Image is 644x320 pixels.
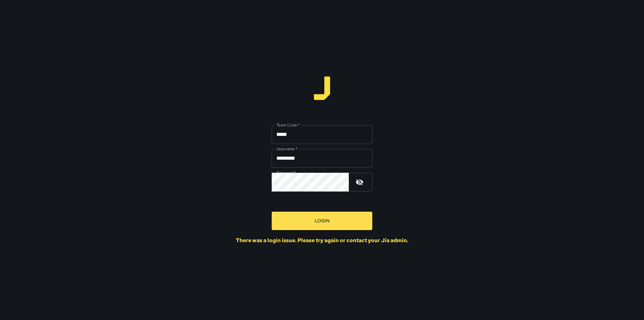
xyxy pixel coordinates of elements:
button: Login [272,212,372,230]
div: There was a login issue. Please try again or contact your Jia admin. [236,237,408,244]
label: Team Code [276,122,300,128]
label: Password [276,170,296,175]
img: logo [310,76,334,100]
label: Username [276,146,297,152]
